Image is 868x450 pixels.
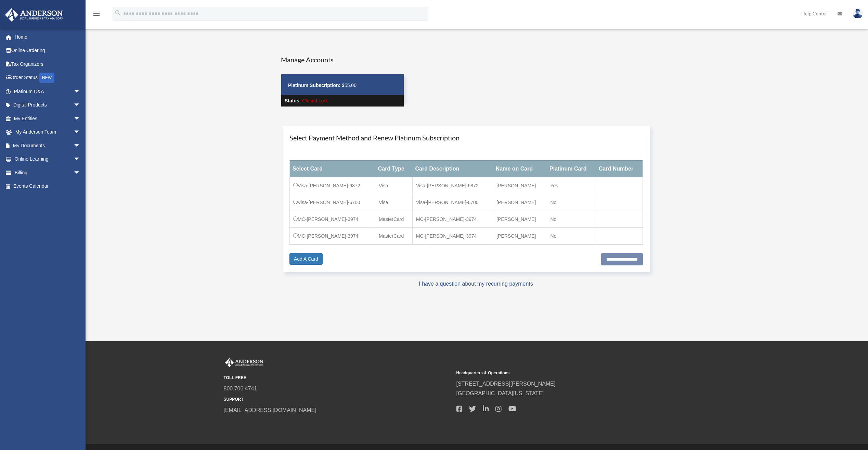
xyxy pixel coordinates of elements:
div: NEW [39,73,54,83]
a: Online Ordering [5,44,91,58]
span: arrow_drop_down [74,98,87,112]
td: No [547,194,596,211]
a: My Entitiesarrow_drop_down [5,112,91,125]
td: [PERSON_NAME] [493,177,547,194]
h4: Manage Accounts [281,55,404,64]
span: arrow_drop_down [74,152,87,166]
th: Platinum Card [547,160,596,177]
td: Visa [375,177,413,194]
td: No [547,227,596,245]
a: Digital Productsarrow_drop_down [5,98,91,112]
th: Select Card [290,160,375,177]
td: Visa-[PERSON_NAME]-6700 [413,194,493,211]
img: Anderson Advisors Platinum Portal [224,358,265,367]
span: arrow_drop_down [74,139,87,153]
td: Visa-[PERSON_NAME]-6872 [413,177,493,194]
img: Anderson Advisors Platinum Portal [3,8,65,22]
strong: Platinum Subscription: $ [288,83,345,88]
a: Order StatusNEW [5,71,91,85]
span: arrow_drop_down [74,112,87,126]
a: [GEOGRAPHIC_DATA][US_STATE] [456,390,544,396]
th: Name on Card [493,160,547,177]
td: MC-[PERSON_NAME]-3974 [413,227,493,245]
a: My Documentsarrow_drop_down [5,139,91,152]
img: User Pic [853,9,863,18]
th: Card Description [413,160,493,177]
strong: Status: [285,98,301,103]
td: Visa-[PERSON_NAME]-6700 [290,194,375,211]
a: I have a question about my recurring payments [419,281,533,287]
a: Billingarrow_drop_down [5,166,91,179]
td: MC-[PERSON_NAME]-3974 [413,211,493,227]
td: Visa [375,194,413,211]
small: Headquarters & Operations [456,370,684,377]
td: [PERSON_NAME] [493,211,547,227]
h4: Select Payment Method and Renew Platinum Subscription [289,133,643,142]
i: menu [92,10,101,18]
a: Home [5,30,91,44]
p: 55.00 [288,81,397,90]
span: Closed Lost [302,98,327,103]
td: MasterCard [375,227,413,245]
a: Events Calendar [5,179,91,193]
td: [PERSON_NAME] [493,194,547,211]
a: Tax Organizers [5,57,91,71]
span: arrow_drop_down [74,166,87,180]
td: MC-[PERSON_NAME]-3974 [290,211,375,227]
a: Platinum Q&Aarrow_drop_down [5,85,91,98]
td: No [547,211,596,227]
span: arrow_drop_down [74,85,87,99]
a: [EMAIL_ADDRESS][DOMAIN_NAME] [224,407,316,413]
i: search [114,9,122,17]
small: SUPPORT [224,396,452,403]
a: [STREET_ADDRESS][PERSON_NAME] [456,381,556,387]
td: Yes [547,177,596,194]
a: My Anderson Teamarrow_drop_down [5,125,91,139]
th: Card Type [375,160,413,177]
td: Visa-[PERSON_NAME]-6872 [290,177,375,194]
a: Online Learningarrow_drop_down [5,152,91,166]
a: menu [92,12,101,18]
td: MC-[PERSON_NAME]-3974 [290,227,375,245]
td: MasterCard [375,211,413,227]
a: 800.706.4741 [224,386,257,391]
small: TOLL FREE [224,374,452,382]
td: [PERSON_NAME] [493,227,547,245]
span: arrow_drop_down [74,125,87,139]
th: Card Number [596,160,643,177]
a: Add A Card [289,253,323,265]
